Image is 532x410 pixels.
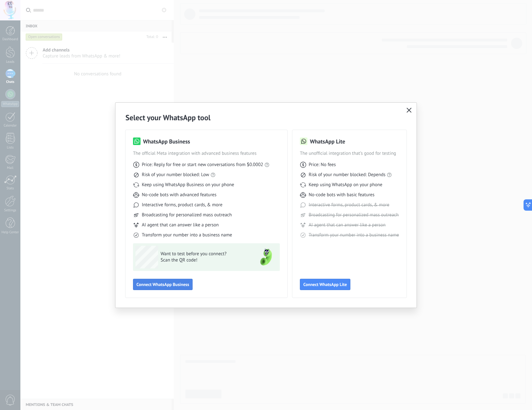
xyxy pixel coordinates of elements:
[309,202,389,208] span: Interactive forms, product cards, & more
[161,257,252,263] span: Scan the QR code!
[310,138,345,145] h3: WhatsApp Lite
[303,282,347,287] span: Connect WhatsApp Lite
[255,246,277,268] img: green-phone.png
[125,113,407,122] h2: Select your WhatsApp tool
[142,162,263,168] span: Price: Reply for free or start new conversations from $0.0002
[133,279,193,290] button: Connect WhatsApp Business
[142,172,209,178] span: Risk of your number blocked: Low
[142,222,219,228] span: AI agent that can answer like a person
[309,192,375,198] span: No-code bots with basic features
[309,182,382,188] span: Keep using WhatsApp on your phone
[142,212,232,218] span: Broadcasting for personalized mass outreach
[133,150,280,157] span: The official Meta integration with advanced business features
[300,150,399,157] span: The unofficial integration that’s good for testing
[309,222,386,228] span: AI agent that can answer like a person
[142,202,222,208] span: Interactive forms, product cards, & more
[143,138,190,145] h3: WhatsApp Business
[309,232,399,238] span: Transform your number into a business name
[309,212,399,218] span: Broadcasting for personalized mass outreach
[309,172,386,178] span: Risk of your number blocked: Depends
[136,282,189,287] span: Connect WhatsApp Business
[142,192,216,198] span: No-code bots with advanced features
[142,232,232,238] span: Transform your number into a business name
[142,182,234,188] span: Keep using WhatsApp Business on your phone
[300,279,350,290] button: Connect WhatsApp Lite
[161,251,252,257] span: Want to test before you connect?
[309,162,336,168] span: Price: No fees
